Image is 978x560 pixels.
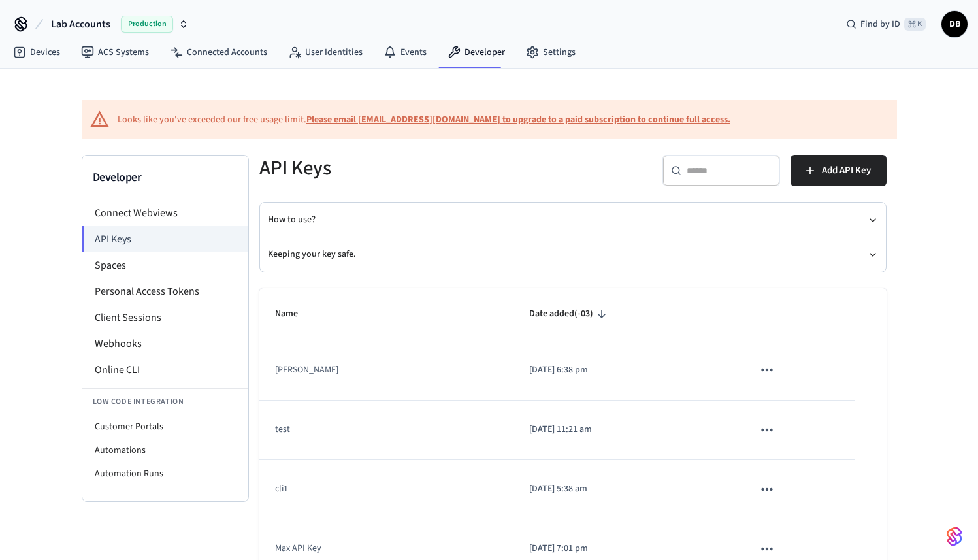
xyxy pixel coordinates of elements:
span: Production [121,16,173,33]
a: Devices [3,41,71,64]
span: ⌘ K [904,18,926,31]
span: Find by ID [860,18,900,31]
a: User Identities [278,41,373,64]
li: Client Sessions [82,305,248,331]
a: Connected Accounts [159,41,278,64]
td: [PERSON_NAME] [259,340,513,400]
p: [DATE] 6:38 pm [529,363,722,377]
a: Developer [437,41,515,64]
p: [DATE] 11:21 am [529,423,722,436]
a: ACS Systems [71,41,159,64]
div: Looks like you've exceeded our free usage limit. [118,113,730,127]
button: DB [941,11,968,37]
button: Add API Key [791,155,887,186]
h5: API Keys [259,155,565,182]
h3: Developer [93,169,238,187]
a: Events [373,41,437,64]
a: Please email [EMAIL_ADDRESS][DOMAIN_NAME] to upgrade to a paid subscription to continue full access. [306,113,730,126]
li: Customer Portals [82,415,248,438]
td: cli1 [259,460,513,519]
div: Find by ID⌘ K [836,12,936,36]
p: [DATE] 7:01 pm [529,542,722,555]
a: Settings [515,41,586,64]
li: Webhooks [82,331,248,357]
li: API Keys [82,226,248,252]
li: Low Code Integration [82,388,248,415]
img: SeamLogoGradient.69752ec5.svg [947,526,962,547]
span: Name [275,304,315,324]
td: test [259,401,513,460]
span: Add API Key [822,162,871,179]
button: Keeping your key safe. [268,237,878,272]
li: Automation Runs [82,462,248,486]
li: Spaces [82,252,248,278]
span: DB [943,12,966,36]
p: [DATE] 5:38 am [529,482,722,496]
span: Date added(-03) [529,304,610,324]
li: Automations [82,438,248,462]
button: How to use? [268,203,878,237]
li: Connect Webviews [82,200,248,226]
li: Personal Access Tokens [82,278,248,305]
span: Lab Accounts [51,16,110,32]
li: Online CLI [82,357,248,383]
